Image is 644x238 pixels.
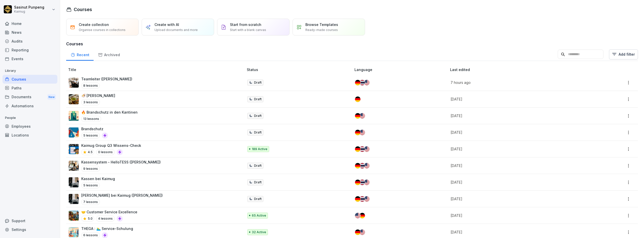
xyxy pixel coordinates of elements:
[451,163,584,168] p: [DATE]
[305,28,338,32] p: Ready-made courses
[81,126,108,131] p: Brandschutz
[355,146,360,152] img: de.svg
[451,196,584,201] p: [DATE]
[81,199,100,205] p: 7 lessons
[14,10,44,13] p: Kaimug
[355,229,360,235] img: de.svg
[247,67,352,72] p: Status
[47,94,56,100] div: New
[254,80,262,85] p: Draft
[252,230,266,234] p: 32 Active
[69,177,79,187] img: dl77onhohrz39aq74lwupjv4.png
[3,216,57,225] div: Support
[81,132,100,139] p: 5 lessons
[96,149,115,155] p: 0 lessons
[254,97,262,101] p: Draft
[355,113,360,119] img: de.svg
[81,176,115,181] p: Kassen bei Kaimug
[81,76,132,82] p: Teamleiter ([PERSON_NAME])
[3,225,57,234] div: Settings
[254,114,262,118] p: Draft
[3,92,57,102] a: DocumentsNew
[451,80,584,85] p: 7 hours ago
[81,209,137,215] p: 🤝 Customer Service Excellence
[451,229,584,235] p: [DATE]
[154,22,179,27] p: Create with AI
[451,146,584,152] p: [DATE]
[364,146,370,152] img: us.svg
[3,84,57,92] a: Paths
[254,163,262,168] p: Draft
[66,41,638,47] h3: Courses
[230,22,261,27] p: Start from scratch
[359,130,365,135] img: us.svg
[81,83,100,89] p: 8 lessons
[451,180,584,185] p: [DATE]
[364,196,370,202] img: us.svg
[364,180,370,185] img: us.svg
[3,131,57,140] a: Locations
[355,180,360,185] img: de.svg
[3,28,57,37] a: News
[355,213,360,218] img: us.svg
[81,99,100,105] p: 3 lessons
[81,143,141,148] p: Kaimug Group Q3 Wissens-Check
[81,159,161,165] p: Kassensystem - HelloTESS ([PERSON_NAME])
[81,182,100,188] p: 5 lessons
[69,127,79,138] img: b0iy7e1gfawqjs4nezxuanzk.png
[3,92,57,102] div: Documents
[81,110,138,115] p: 🔥 Brandschutz in den Kantinen
[364,80,370,85] img: us.svg
[88,216,93,221] p: 5.0
[609,49,638,59] button: Add filter
[359,229,365,235] img: us.svg
[81,166,100,172] p: 9 lessons
[66,48,94,61] a: Recent
[450,67,590,72] p: Last edited
[254,180,262,185] p: Draft
[355,196,360,202] img: de.svg
[252,147,267,151] p: 189 Active
[254,197,262,201] p: Draft
[3,114,57,122] p: People
[354,67,448,72] p: Language
[359,213,365,218] img: de.svg
[451,213,584,218] p: [DATE]
[3,122,57,131] a: Employees
[3,75,57,84] a: Courses
[74,6,92,13] h1: Courses
[451,96,584,102] p: [DATE]
[252,213,266,218] p: 65 Active
[3,54,57,63] a: Events
[359,180,365,185] img: th.svg
[3,67,57,75] p: Library
[3,46,57,54] a: Reporting
[69,78,79,88] img: pytyph5pk76tu4q1kwztnixg.png
[88,150,93,154] p: 4.5
[69,194,79,204] img: dl77onhohrz39aq74lwupjv4.png
[96,216,115,222] p: 4 lessons
[3,37,57,46] a: Audits
[68,67,245,72] p: Title
[359,163,365,168] img: th.svg
[69,211,79,221] img: t4pbym28f6l0mdwi5yze01sv.png
[359,80,365,85] img: th.svg
[355,130,360,135] img: de.svg
[14,5,44,10] p: Sasinut Punpeng
[355,163,360,168] img: de.svg
[451,113,584,118] p: [DATE]
[359,146,365,152] img: th.svg
[254,130,262,135] p: Draft
[94,48,124,61] a: Archived
[69,144,79,154] img: e5wlzal6fzyyu8pkl39fd17k.png
[3,19,57,28] a: Home
[3,101,57,110] a: Automations
[69,227,79,237] img: wcu8mcyxm0k4gzhvf0psz47j.png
